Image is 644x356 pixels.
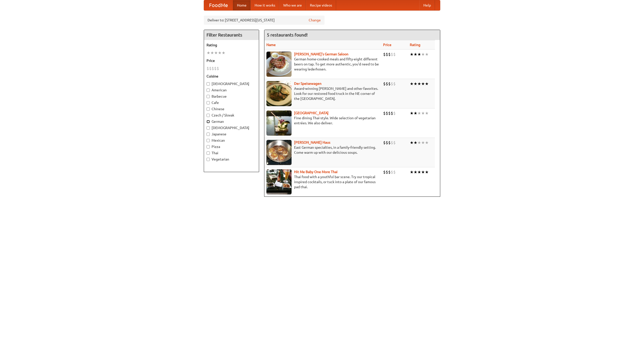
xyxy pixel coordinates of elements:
li: $ [391,140,393,145]
input: [DEMOGRAPHIC_DATA] [207,126,210,130]
li: ★ [425,140,429,145]
label: [DEMOGRAPHIC_DATA] [207,125,256,130]
li: $ [393,81,396,87]
li: $ [386,52,388,57]
p: German home-cooked meals and fifty-eight different beers on tap. To get more authentic, you'd nee... [266,57,379,72]
li: ★ [414,110,417,116]
li: $ [388,169,391,175]
li: ★ [410,52,414,57]
li: ★ [414,140,417,145]
img: kohlhaus.jpg [266,140,292,165]
label: Cafe [207,100,256,105]
li: $ [217,66,219,71]
label: German [207,119,256,124]
li: ★ [417,81,421,87]
p: East German specialties, in a family-friendly setting. Come warm up with our delicious soups. [266,145,379,155]
a: Rating [410,43,420,47]
li: $ [393,140,396,145]
li: ★ [410,81,414,87]
input: Pizza [207,145,210,148]
li: ★ [218,50,222,56]
label: Mexican [207,138,256,143]
li: ★ [210,50,214,56]
h4: Filter Restaurants [204,30,259,40]
li: ★ [410,140,414,145]
li: $ [388,52,391,57]
h5: Price [207,58,256,63]
label: [DEMOGRAPHIC_DATA] [207,81,256,86]
input: American [207,89,210,92]
input: Thai [207,151,210,155]
input: Japanese [207,133,210,136]
input: Czech / Slovak [207,114,210,117]
li: $ [207,66,209,71]
li: ★ [417,140,421,145]
li: $ [391,81,393,87]
a: Help [419,0,435,10]
li: ★ [417,169,421,175]
li: $ [209,66,212,71]
li: ★ [421,52,425,57]
label: American [207,88,256,93]
img: babythai.jpg [266,169,292,194]
li: ★ [410,169,414,175]
li: $ [383,140,386,145]
a: [PERSON_NAME]'s German Saloon [294,52,348,56]
input: Vegetarian [207,158,210,161]
li: ★ [417,110,421,116]
li: ★ [414,169,417,175]
a: Price [383,43,391,47]
h5: Rating [207,43,256,48]
li: $ [386,81,388,87]
li: ★ [414,52,417,57]
input: Cafe [207,101,210,104]
label: Chinese [207,106,256,111]
li: $ [386,169,388,175]
li: ★ [207,50,210,56]
li: ★ [222,50,225,56]
li: $ [393,52,396,57]
li: $ [383,52,386,57]
a: FoodMe [204,0,233,10]
li: $ [383,110,386,116]
a: [PERSON_NAME] Haus [294,140,330,144]
li: $ [386,140,388,145]
p: Award-winning [PERSON_NAME] and other favorites. Look for our restored food truck in the NE corne... [266,86,379,101]
img: esthers.jpg [266,52,292,77]
h5: Cuisine [207,74,256,79]
li: ★ [414,81,417,87]
label: Pizza [207,144,256,149]
li: ★ [425,110,429,116]
li: ★ [410,110,414,116]
li: $ [393,110,396,116]
img: speisewagen.jpg [266,81,292,106]
li: $ [388,140,391,145]
div: Deliver to: [STREET_ADDRESS][US_STATE] [204,16,325,25]
a: How it works [251,0,279,10]
a: Der Speisewagen [294,82,321,86]
a: Hit Me Baby One More Thai [294,170,338,174]
li: $ [391,110,393,116]
img: satay.jpg [266,110,292,136]
li: $ [386,110,388,116]
a: Home [233,0,251,10]
li: $ [388,81,391,87]
a: Recipe videos [306,0,336,10]
li: $ [383,81,386,87]
li: $ [391,169,393,175]
input: Mexican [207,139,210,142]
li: ★ [425,52,429,57]
a: Change [309,18,321,23]
li: $ [214,66,217,71]
b: [GEOGRAPHIC_DATA] [294,111,329,115]
li: ★ [421,169,425,175]
li: $ [212,66,214,71]
li: ★ [421,140,425,145]
label: Japanese [207,132,256,137]
li: ★ [425,81,429,87]
a: Who we are [279,0,306,10]
li: ★ [425,169,429,175]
